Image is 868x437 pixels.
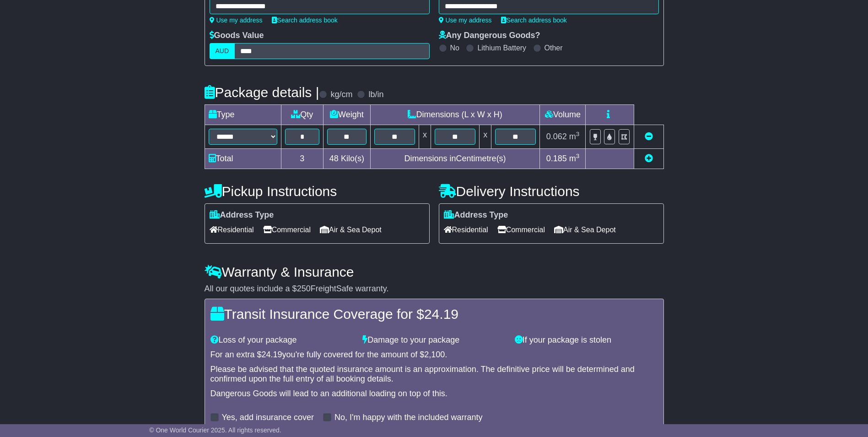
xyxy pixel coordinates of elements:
label: Address Type [444,210,508,220]
a: Search address book [272,16,338,24]
div: All our quotes include a $ FreightSafe warranty. [205,284,664,294]
sup: 3 [576,131,580,137]
td: Volume [540,105,586,125]
span: 48 [329,154,339,163]
a: Add new item [645,154,653,163]
h4: Warranty & Insurance [205,264,664,279]
td: 3 [281,149,323,169]
span: Residential [444,223,488,237]
a: Search address book [501,16,567,24]
span: Air & Sea Depot [554,223,616,237]
label: No [450,44,459,52]
h4: Transit Insurance Coverage for $ [210,306,658,322]
span: Commercial [263,223,311,237]
span: 250 [297,284,311,293]
label: No, I'm happy with the included warranty [334,413,483,423]
span: 0.185 [546,154,567,163]
label: Goods Value [210,31,264,41]
td: Dimensions in Centimetre(s) [370,149,540,169]
span: 0.062 [546,132,567,141]
h4: Delivery Instructions [439,184,664,199]
a: Remove this item [645,132,653,141]
label: AUD [210,43,235,59]
span: m [569,132,580,141]
label: lb/in [368,90,383,100]
span: 2,100 [424,350,445,359]
td: Kilo(s) [323,149,371,169]
a: Use my address [439,16,492,24]
label: Yes, add insurance cover [222,413,314,423]
h4: Pickup Instructions [205,184,430,199]
sup: 3 [576,153,580,159]
label: kg/cm [330,90,352,100]
td: x [480,125,491,149]
span: Residential [210,223,254,237]
div: If your package is stolen [510,335,663,345]
div: Loss of your package [206,335,358,345]
div: Damage to your package [358,335,510,345]
label: Any Dangerous Goods? [439,31,540,41]
div: For an extra $ you're fully covered for the amount of $ . [210,350,658,360]
span: m [569,154,580,163]
span: Commercial [497,223,545,237]
a: Use my address [210,16,263,24]
label: Lithium Battery [477,44,526,52]
div: Dangerous Goods will lead to an additional loading on top of this. [210,389,658,399]
td: Weight [323,105,371,125]
span: 24.19 [424,306,458,322]
div: Please be advised that the quoted insurance amount is an approximation. The definitive price will... [210,365,658,384]
td: x [419,125,431,149]
span: 24.19 [262,350,282,359]
td: Qty [281,105,323,125]
span: Air & Sea Depot [320,223,382,237]
span: © One World Courier 2025. All rights reserved. [149,426,281,434]
label: Other [545,44,563,52]
td: Total [205,149,281,169]
h4: Package details | [205,85,319,100]
td: Type [205,105,281,125]
td: Dimensions (L x W x H) [370,105,540,125]
label: Address Type [210,210,274,220]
